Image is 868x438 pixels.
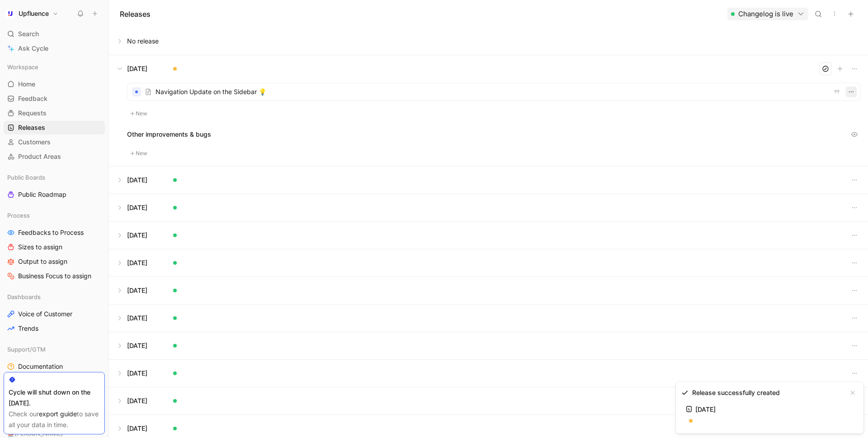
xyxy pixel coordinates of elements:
a: Requests [4,106,105,120]
span: Trends [18,324,38,333]
span: Home [18,80,35,89]
span: Ask Cycle [18,43,48,54]
span: Workspace [7,62,38,71]
div: Release successfully created [692,387,780,398]
a: Releases [4,121,105,134]
button: Changelog is live [727,8,808,20]
div: Support/GTM [4,343,105,356]
div: Check our to save all your data in time. [9,409,100,430]
a: Feedback [4,92,105,105]
span: Public Boards [7,173,45,182]
div: Dashboards [4,290,105,304]
h1: Releases [120,9,151,19]
span: Documentation [18,362,63,371]
span: Process [7,211,30,220]
button: UpfluenceUpfluence [4,7,61,20]
a: Feedbacks to Process [4,226,105,239]
div: Other improvements & bugs [127,128,861,141]
span: Search [18,29,39,39]
a: Home [4,77,105,91]
a: Business Focus to assign [4,269,105,283]
span: Product Areas [18,152,61,161]
a: Customers [4,135,105,149]
span: Public Roadmap [18,190,66,199]
span: Releases [18,123,45,132]
span: Feedbacks to Process [18,228,84,237]
a: export guide [39,410,77,418]
a: Sizes to assign [4,240,105,254]
span: Support/GTM [7,345,46,354]
a: Ask Cycle [4,42,105,55]
div: Support/GTMDocumentationGo-to-MarketFeedback from support [4,343,105,402]
div: ProcessFeedbacks to ProcessSizes to assignOutput to assignBusiness Focus to assign [4,209,105,283]
span: [DATE] [685,404,716,426]
span: Requests [18,109,47,118]
span: Feedback [18,94,47,103]
div: Process [4,209,105,222]
a: Product Areas [4,150,105,163]
img: Upfluence [6,9,15,18]
div: DashboardsVoice of CustomerTrends [4,290,105,335]
button: New [127,148,151,159]
a: Documentation [4,360,105,373]
div: Search [4,27,105,41]
div: Public Boards [4,171,105,184]
span: Sizes to assign [18,243,62,252]
a: Trends [4,322,105,335]
a: Public Roadmap [4,188,105,201]
span: Business Focus to assign [18,271,91,281]
span: Voice of Customer [18,309,72,319]
a: Voice of Customer [4,307,105,321]
span: Customers [18,138,51,147]
div: Workspace [4,60,105,74]
button: New [127,108,151,119]
div: Public BoardsPublic Roadmap [4,171,105,201]
div: Cycle will shut down on the [DATE]. [9,387,100,409]
a: Output to assign [4,255,105,268]
h1: Upfluence [19,10,49,18]
a: [DATE] [681,402,720,428]
span: Output to assign [18,257,67,266]
span: Dashboards [7,292,41,301]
